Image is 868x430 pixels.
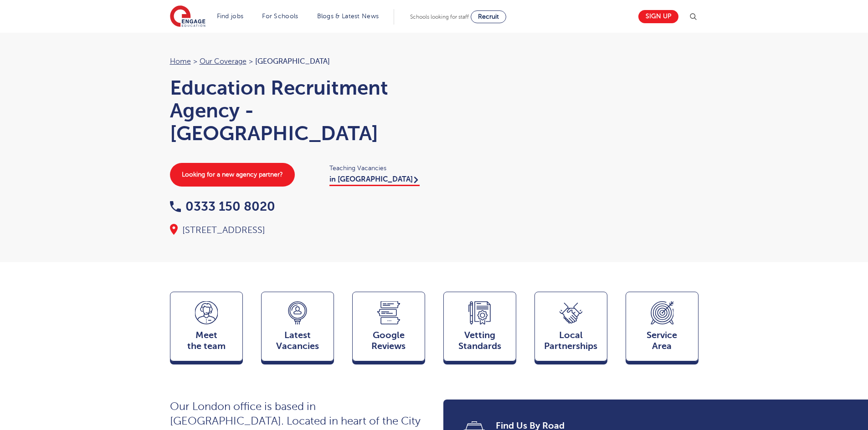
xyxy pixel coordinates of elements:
[193,57,197,66] span: >
[170,292,243,365] a: Meetthe team
[261,292,334,365] a: LatestVacancies
[255,57,330,66] span: [GEOGRAPHIC_DATA]
[626,292,699,365] a: ServiceArea
[317,13,379,20] a: Blogs & Latest News
[170,199,275,213] a: 0333 150 8020
[534,292,607,365] a: Local Partnerships
[170,57,191,66] a: Home
[249,57,253,66] span: >
[170,224,425,237] div: [STREET_ADDRESS]
[539,330,602,352] span: Local Partnerships
[410,14,469,20] span: Schools looking for staff
[352,292,425,365] a: GoogleReviews
[631,330,693,352] span: Service Area
[357,330,420,352] span: Google Reviews
[329,163,425,173] span: Teaching Vacancies
[329,175,420,186] a: in [GEOGRAPHIC_DATA]
[448,330,511,352] span: Vetting Standards
[471,10,506,23] a: Recruit
[262,13,298,20] a: For Schools
[170,5,205,28] img: Engage Education
[170,163,295,187] a: Looking for a new agency partner?
[266,330,329,352] span: Latest Vacancies
[175,330,238,352] span: Meet the team
[217,13,244,20] a: Find jobs
[170,56,425,67] nav: breadcrumb
[638,10,678,23] a: Sign up
[443,292,516,365] a: VettingStandards
[200,57,247,66] a: Our coverage
[478,13,499,20] span: Recruit
[170,76,425,145] h1: Education Recruitment Agency - [GEOGRAPHIC_DATA]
